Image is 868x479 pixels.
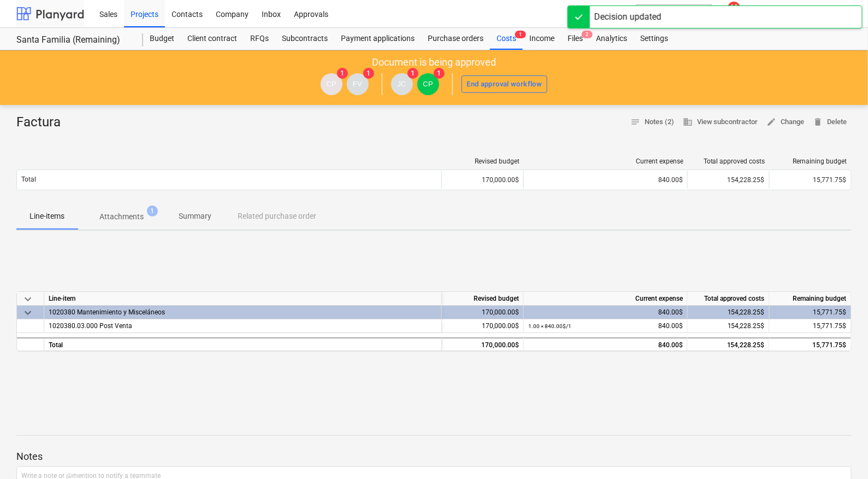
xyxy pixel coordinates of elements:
a: RFQs [244,28,275,50]
span: 1 [434,68,445,79]
span: Notes (2) [630,116,674,128]
div: 154,228.25$ [688,337,770,351]
div: Total approved costs [688,292,770,306]
div: Remaining budget [774,157,847,165]
div: 840.00$ [528,306,683,319]
div: Javier Cattan [391,73,413,95]
div: 840.00$ [528,319,683,333]
div: 154,228.25$ [687,171,769,189]
span: edit [767,117,777,127]
div: Claudia Perez [321,73,343,95]
span: FV [353,80,362,88]
span: 1 [515,31,526,38]
p: Attachments [99,211,144,223]
a: Analytics [589,28,634,50]
a: Subcontracts [275,28,334,50]
span: 1020380.03.000 Post Venta [49,322,132,330]
div: Remaining budget [770,292,852,306]
span: business [683,117,693,127]
div: 154,228.25$ [688,306,770,319]
p: Summary [179,211,211,222]
div: 15,771.75$ [770,306,852,319]
button: End approval workflow [462,75,548,93]
a: Settings [634,28,675,50]
div: 1020380 Mantenimiento y Misceláneos [49,306,437,319]
span: JC [397,80,406,88]
small: 1.00 × 840.00$ / 1 [528,323,571,329]
div: Costs [490,28,523,50]
a: Costs1 [490,28,523,50]
div: 170,000.00$ [441,171,523,189]
div: Current expense [528,157,683,165]
span: 154,228.25$ [728,322,765,330]
div: Revised budget [442,292,524,306]
div: Files [561,28,589,50]
a: Client contract [181,28,244,50]
div: Current expense [524,292,688,306]
div: Santa Familia (Remaining) [16,34,130,46]
span: View subcontractor [683,116,758,128]
span: Delete [813,116,847,128]
span: notes [630,117,640,127]
span: 1 [337,68,348,79]
div: 170,000.00$ [442,319,524,333]
span: keyboard_arrow_down [21,306,34,319]
div: End approval workflow [467,78,542,91]
div: Total [44,337,442,351]
p: Total [21,175,36,184]
span: 1 [363,68,374,79]
div: Widget de chat [813,427,868,479]
span: CP [423,80,433,88]
span: 2 [582,31,593,38]
span: CP [326,80,336,88]
span: delete [813,117,823,127]
span: keyboard_arrow_down [21,293,34,306]
div: Decision updated [594,10,662,24]
span: 1 [147,206,158,217]
p: Line-items [29,211,64,222]
span: 15,771.75$ [813,176,847,184]
div: 840.00$ [528,338,683,352]
div: Line-item [44,292,442,306]
div: Revised budget [446,157,519,165]
span: 1 [408,68,418,79]
div: Total approved costs [692,157,765,165]
div: 15,771.75$ [770,337,852,351]
div: 170,000.00$ [442,306,524,319]
button: Notes (2) [626,114,678,131]
div: Claudia Perez [417,73,439,95]
div: 840.00$ [528,176,683,184]
a: Payment applications [334,28,421,50]
a: Purchase orders [421,28,490,50]
div: 170,000.00$ [442,337,524,351]
a: Budget [143,28,181,50]
button: Delete [809,114,852,131]
p: Document is being approved [372,56,496,69]
p: Notes [16,450,852,463]
div: Factura [16,114,69,131]
iframe: Chat Widget [813,427,868,479]
span: 15,771.75$ [813,322,847,330]
a: Files2 [561,28,589,50]
span: Change [767,116,805,128]
div: Fernando Vanegas [347,73,369,95]
a: Income [523,28,561,50]
button: View subcontractor [678,114,763,131]
button: Change [763,114,809,131]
